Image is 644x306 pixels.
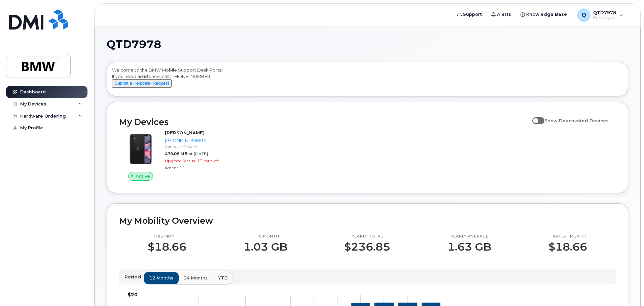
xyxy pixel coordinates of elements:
h2: My Devices [119,117,529,127]
a: Active[PERSON_NAME][PHONE_NUMBER]Carrier: T-Mobile479.08 MBat [DATE]Upgrade Status:12 mth leftiPh... [119,130,237,181]
p: This month [148,234,186,239]
span: Active [136,173,150,179]
p: Highest month [548,234,587,239]
h2: My Mobility Overview [119,216,616,226]
span: Show Deactivated Devices [544,118,609,123]
span: QTD7978 [107,39,161,49]
strong: [PERSON_NAME] [165,130,205,135]
div: [PHONE_NUMBER] [165,137,235,144]
p: 1.63 GB [448,241,491,253]
span: Upgrade Status: [165,158,196,163]
p: Yearly average [448,234,491,239]
span: 12 mth left [197,158,219,163]
tspan: $20 [128,292,138,298]
span: 479.08 MB [165,151,187,156]
p: $236.85 [344,241,390,253]
a: Submit a Helpdesk Request [112,80,172,86]
p: $18.66 [548,241,587,253]
div: iPhone 11 [165,165,235,171]
button: Submit a Helpdesk Request [112,79,172,88]
p: 1.03 GB [244,241,287,253]
p: Period [124,274,144,280]
div: Carrier: T-Mobile [165,143,235,149]
input: Show Deactivated Devices [532,114,538,120]
p: $18.66 [148,241,186,253]
span: 24 months [184,275,208,281]
span: YTD [218,275,228,281]
img: iPhone_11.jpg [124,133,157,165]
p: This month [244,234,287,239]
div: Welcome to the BMW Mobile Support Desk Portal If you need assistance, call [PHONE_NUMBER]. [112,67,623,94]
p: Yearly total [344,234,390,239]
span: at [DATE] [189,151,208,156]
